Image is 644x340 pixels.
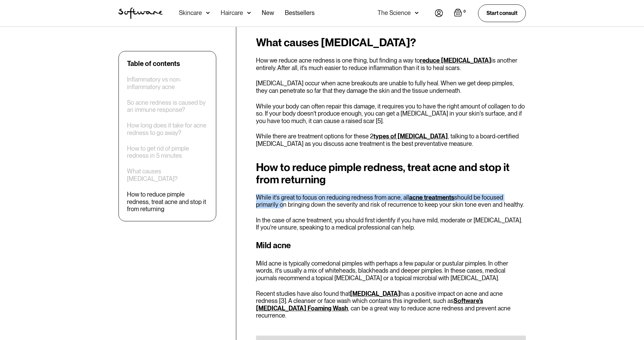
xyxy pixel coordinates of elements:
[256,260,526,282] p: Mild acne is typically comedonal pimples with perhaps a few papular or pustular pimples. In other...
[256,297,483,312] a: Software's [MEDICAL_DATA] Foaming Wash
[127,60,180,68] div: Table of contents
[256,103,526,125] p: While your body can often repair this damage, it requires you to have the right amount of collage...
[256,161,526,186] h2: How to reduce pimple redness, treat acne and stop it from returning
[127,191,208,213] a: How to reduce pimple redness, treat acne and stop it from returning
[256,133,526,147] p: While there are treatment options for these 2 , talking to a board-certified [MEDICAL_DATA] as yo...
[256,217,526,231] p: In the case of acne treatment, you should first identify if you have mild, moderate or [MEDICAL_D...
[127,122,208,136] a: How long does it take for acne redness to go away?
[378,10,411,16] div: The Science
[373,133,448,140] a: types of [MEDICAL_DATA]
[179,10,202,16] div: Skincare
[127,168,208,182] a: What causes [MEDICAL_DATA]?
[256,57,526,71] p: How we reduce acne redness is one thing, but finding a way to is another entirely. After all, it'...
[256,36,526,49] h2: What causes [MEDICAL_DATA]?
[415,10,419,16] img: arrow down
[118,7,163,19] img: Software Logo
[409,194,454,201] a: acne treatments
[127,145,208,159] a: How to get rid of pimple redness in 5 minutes
[256,239,526,252] h3: Mild acne
[256,290,526,319] p: Recent studies have also found that has a positive impact on acne and acne redness [3]. A cleanse...
[127,99,208,114] a: So acne redness is caused by an immune response?
[420,57,491,64] a: reduce [MEDICAL_DATA]
[256,80,526,94] p: [MEDICAL_DATA] occur when acne breakouts are unable to fully heal. When we get deep pimples, they...
[118,7,163,19] a: home
[478,4,526,22] a: Start consult
[221,10,243,16] div: Haircare
[256,194,526,208] p: While it's great to focus on reducing redness from acne, all should be focused primarily on bring...
[462,8,467,15] div: 0
[127,76,208,90] a: Inflammatory vs non-inflammatory acne
[247,10,251,16] img: arrow down
[206,10,210,16] img: arrow down
[454,8,467,18] a: Open empty cart
[350,290,400,297] a: [MEDICAL_DATA]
